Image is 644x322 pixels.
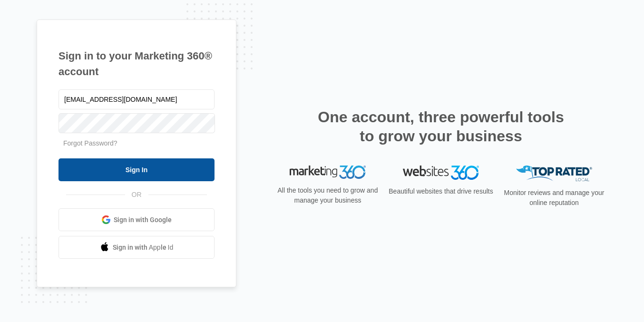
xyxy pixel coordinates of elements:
img: Websites 360 [403,166,479,179]
h1: Sign in to your Marketing 360® account [59,48,215,79]
input: Email [59,89,215,109]
span: Sign in with Apple Id [113,243,174,253]
p: Beautiful websites that drive results [388,186,494,196]
span: OR [125,190,148,200]
p: Monitor reviews and manage your online reputation [501,188,607,208]
img: Marketing 360 [290,166,366,179]
a: Forgot Password? [63,139,117,147]
img: Top Rated Local [516,166,592,181]
a: Sign in with Google [59,208,215,231]
a: Sign in with Apple Id [59,236,215,259]
input: Sign In [59,158,215,181]
h2: One account, three powerful tools to grow your business [315,107,567,146]
span: Sign in with Google [114,215,172,225]
p: All the tools you need to grow and manage your business [274,185,381,205]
